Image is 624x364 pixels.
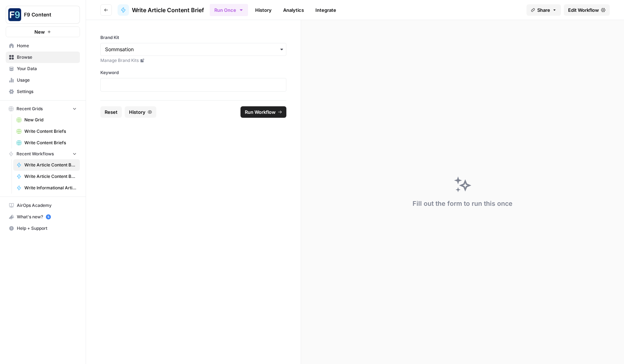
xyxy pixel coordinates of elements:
button: Run Once [210,4,248,16]
a: Browse [6,52,80,63]
button: History [125,106,156,118]
span: New Grid [24,117,77,123]
a: Write Informational Article Body [13,182,80,194]
span: Browse [17,54,77,60]
span: Write Content Briefs [24,128,77,135]
button: Recent Workflows [6,149,80,159]
span: Help + Support [17,225,77,232]
a: Write Article Content Brief [118,4,204,16]
span: Recent Grids [16,106,43,112]
span: AirOps Academy [17,202,77,209]
a: Write Article Content Brief [13,171,80,182]
a: AirOps Academy [6,200,80,211]
a: 5 [46,214,51,219]
input: Sommsation [105,46,282,53]
a: Edit Workflow [564,4,610,16]
a: Your Data [6,63,80,74]
a: Settings [6,86,80,97]
a: Integrate [311,4,340,16]
label: Brand Kit [100,34,286,41]
span: Write Informational Article Body [24,185,77,191]
span: Settings [17,88,77,95]
span: F9 Content [24,11,67,18]
button: What's new? 5 [6,211,80,223]
span: Run Workflow [245,108,276,116]
span: Reset [105,108,118,116]
button: Share [527,4,561,16]
text: 5 [47,215,49,219]
span: History [129,108,146,116]
button: Reset [100,106,122,118]
span: Write Article Content Brief [132,6,204,14]
a: Analytics [279,4,308,16]
span: Recent Workflows [16,151,54,157]
span: Share [537,6,550,14]
a: Home [6,40,80,52]
a: New Grid [13,114,80,126]
span: Write Article Content Brief [24,173,77,180]
span: Home [17,43,77,49]
div: What's new? [6,212,80,222]
button: Workspace: F9 Content [6,6,80,24]
span: Write Content Briefs [24,140,77,146]
span: New [34,28,45,35]
a: Write Content Briefs [13,126,80,137]
button: Run Workflow [240,106,286,118]
button: New [6,26,80,37]
span: Your Data [17,65,77,72]
div: Fill out the form to run this once [413,199,513,209]
label: Keyword [100,69,286,76]
a: Usage [6,74,80,86]
a: History [251,4,276,16]
button: Help + Support [6,223,80,234]
span: Usage [17,77,77,83]
img: F9 Content Logo [8,8,21,21]
a: Write Content Briefs [13,137,80,149]
span: Edit Workflow [568,6,599,14]
a: Manage Brand Kits [100,57,286,64]
span: Write Article Content Brief [24,162,77,168]
a: Write Article Content Brief [13,159,80,171]
button: Recent Grids [6,103,80,114]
